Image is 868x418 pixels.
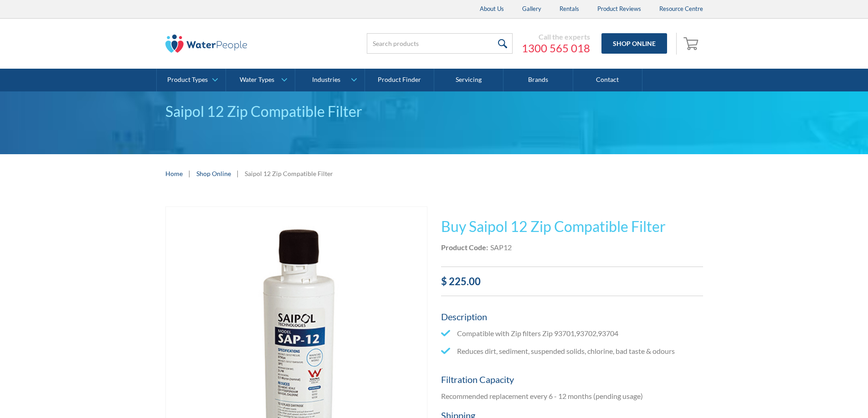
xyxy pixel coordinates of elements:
[240,76,274,84] div: Water Types
[441,243,488,252] strong: Product Code:
[365,69,434,91] a: Product Finder
[226,69,295,91] a: Water Types
[196,169,231,178] a: Shop Online
[503,69,573,91] a: Brands
[165,101,703,122] div: Saipol 12 Zip Compatible Filter
[165,35,247,53] img: The Water People
[522,32,590,41] div: Call the experts
[434,69,503,91] a: Servicing
[795,373,868,418] iframe: podium webchat widget bubble
[601,33,667,54] a: Shop Online
[441,216,703,237] h1: Buy Saipol 12 Zip Compatible Filter
[441,373,703,386] h5: Filtration Capacity
[681,33,703,55] a: Open cart
[522,41,590,55] a: 1300 565 018
[441,391,703,402] p: Recommended replacement every 6 - 12 months (pending usage)
[312,76,340,84] div: Industries
[441,310,703,323] h5: Description
[187,168,192,179] div: |
[157,69,226,91] a: Product Types
[295,69,364,91] a: Industries
[573,69,642,91] a: Contact
[441,346,703,357] li: Reduces dirt, sediment, suspended solids, chlorine, bad taste & odours
[490,242,512,253] div: SAP12
[441,274,703,289] div: $ 225.00
[441,328,703,339] li: Compatible with Zip filters Zip 93701,93702,93704
[165,169,183,178] a: Home
[167,76,208,84] div: Product Types
[367,33,513,54] input: Search products
[683,36,701,50] img: shopping cart
[245,169,333,178] div: Saipol 12 Zip Compatible Filter
[236,168,240,179] div: |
